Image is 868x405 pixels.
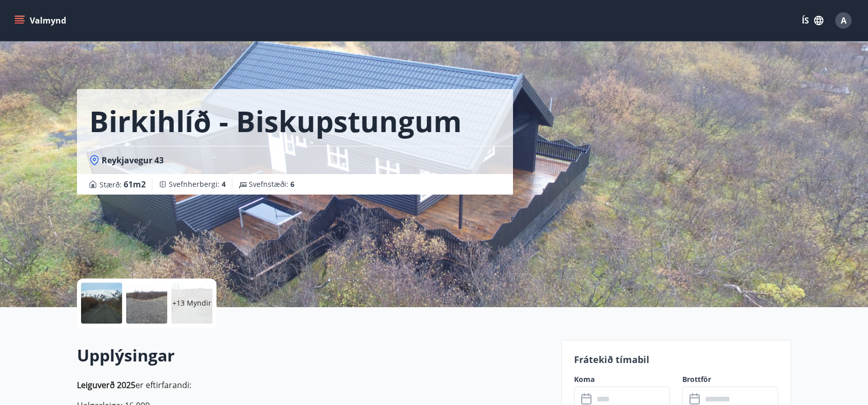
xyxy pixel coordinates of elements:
button: ÍS [796,11,829,30]
p: er eftirfarandi: [77,379,549,391]
h2: Upplýsingar [77,344,549,367]
span: Reykjavegur 43 [102,155,164,166]
label: Brottför [682,374,778,385]
p: Frátekið tímabil [574,353,778,366]
h1: Birkihlíð - Biskupstungum [89,101,462,140]
span: 6 [290,179,294,189]
span: Svefnstæði : [249,179,294,189]
button: menu [12,11,70,30]
label: Koma [574,374,670,385]
span: A [841,15,846,26]
strong: Leiguverð 2025 [77,379,135,391]
p: +13 Myndir [172,298,211,308]
span: Stærð : [100,178,146,190]
button: A [831,8,856,33]
span: 4 [222,179,226,189]
span: Svefnherbergi : [169,179,226,189]
span: 61 m2 [124,179,146,190]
